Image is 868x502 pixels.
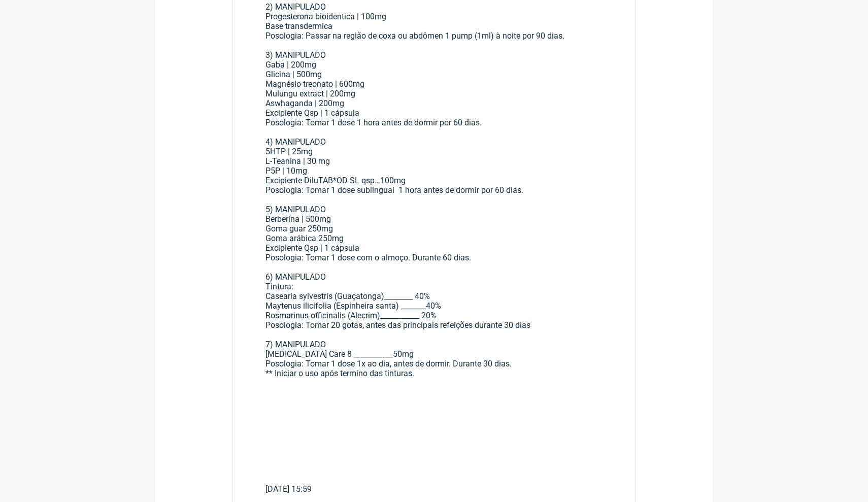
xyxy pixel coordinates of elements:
[265,311,603,320] div: Rosmarinus officinalis (Alecrim)___________ 20%
[265,484,603,494] div: [DATE] 15:59
[265,233,603,243] div: Goma arábica 250mg
[265,224,603,233] div: Goma guar 250mg
[265,185,603,224] div: Posologia: Tomar 1 dose sublingual 1 hora antes de dormir por 60 dias. 5) MANIPULADO Berberina | ...
[265,166,603,185] div: P5P | 10mg Excipiente DiluTAB*OD SL qsp…100mg
[265,156,603,166] div: L-Teanina | 30 mg
[265,359,603,378] div: Posologia: Tomar 1 dose 1x ao dia, antes de dormir. Durante 30 dias. ** Iniciar o uso após termin...
[265,243,603,301] div: Excipiente Qsp | 1 cápsula Posologia: Tomar 1 dose com o almoço. Durante 60 dias. 6) MANIPULADO T...
[265,301,603,311] div: Maytenus ilicifolia (Espinheira santa) _______40%
[265,320,603,359] div: Posologia: Tomar 20 gotas, antes das principais refeições durante 30 dias 7) MANIPULADO [MEDICAL_...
